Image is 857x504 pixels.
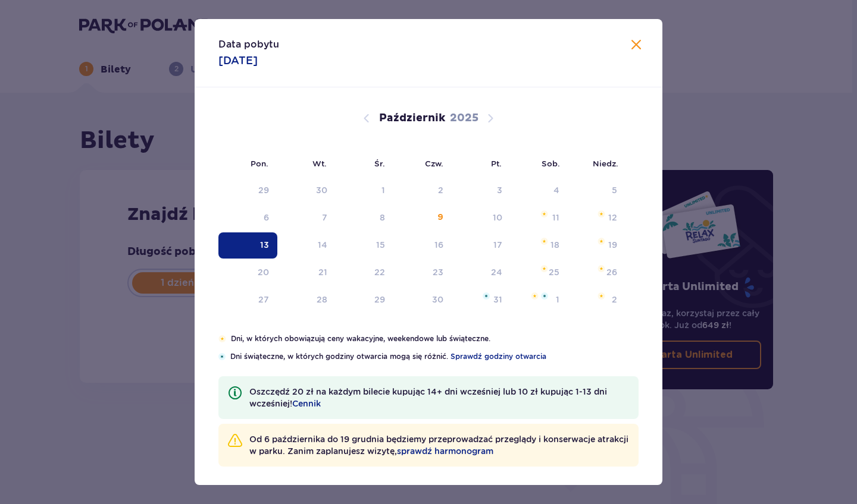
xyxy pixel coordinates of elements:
td: niedziela, 26 października 2025 [568,260,625,286]
img: Pomarańczowa gwiazdka [540,210,548,218]
td: środa, 29 października 2025 [336,287,393,313]
td: sobota, 1 listopada 2025 [511,287,568,313]
p: Od 6 października do 19 grudnia będziemy przeprowadzać przeglądy i konserwacje atrakcji w parku. ... [249,433,629,457]
td: piątek, 24 października 2025 [452,260,511,286]
td: czwartek, 23 października 2025 [393,260,452,286]
div: 8 [380,212,385,223]
img: Pomarańczowa gwiazdka [531,292,539,300]
button: Następny miesiąc [483,111,498,125]
td: czwartek, 16 października 2025 [393,232,452,259]
td: niedziela, 19 października 2025 [568,232,625,259]
td: Data niedostępna. wtorek, 30 września 2025 [277,178,336,204]
td: poniedziałek, 27 października 2025 [218,287,277,313]
div: 7 [322,212,327,223]
div: 31 [493,294,502,305]
td: sobota, 25 października 2025 [511,260,568,286]
div: 28 [317,294,327,305]
div: 26 [606,266,617,278]
td: Data niedostępna. poniedziałek, 29 września 2025 [218,178,277,204]
small: Śr. [374,159,385,168]
img: Pomarańczowa gwiazdka [540,265,548,272]
td: Data zaznaczona. poniedziałek, 13 października 2025 [218,232,277,259]
button: Zamknij [629,38,643,53]
img: Pomarańczowa gwiazdka [598,238,605,245]
div: 24 [491,266,502,278]
div: 20 [258,266,269,278]
p: Oszczędź 20 zł na każdym bilecie kupując 14+ dni wcześniej lub 10 zł kupując 1-13 dni wcześniej! [249,386,629,409]
td: poniedziałek, 20 października 2025 [218,260,277,286]
div: 1 [381,184,385,196]
img: Pomarańczowa gwiazdka [540,238,548,245]
td: wtorek, 14 października 2025 [277,232,336,259]
p: 2025 [450,111,478,125]
p: Data pobytu [218,38,279,51]
img: Pomarańczowa gwiazdka [218,335,226,342]
div: 19 [608,239,617,251]
p: Październik [379,111,445,125]
div: 15 [376,239,385,251]
div: 16 [434,239,443,251]
img: Niebieska gwiazdka [541,292,548,300]
img: Niebieska gwiazdka [483,292,490,300]
div: 9 [437,212,443,223]
td: Data niedostępna. środa, 8 października 2025 [336,205,393,231]
td: środa, 22 października 2025 [336,260,393,286]
td: Data niedostępna. piątek, 3 października 2025 [452,178,511,204]
td: wtorek, 21 października 2025 [277,260,336,286]
td: piątek, 10 października 2025 [452,205,511,231]
img: Niebieska gwiazdka [218,353,226,360]
div: 13 [260,239,269,251]
td: piątek, 17 października 2025 [452,232,511,259]
td: Data niedostępna. czwartek, 2 października 2025 [393,178,452,204]
p: Dni świąteczne, w których godziny otwarcia mogą się różnić. [230,351,639,362]
div: 30 [316,184,327,196]
div: 4 [553,184,559,196]
div: 5 [612,184,617,196]
div: 18 [551,239,559,251]
div: 12 [608,212,617,223]
div: 23 [433,266,443,278]
div: 3 [497,184,502,196]
a: sprawdź harmonogram [397,445,493,457]
a: Sprawdź godziny otwarcia [451,351,546,362]
td: Data niedostępna. wtorek, 7 października 2025 [277,205,336,231]
div: 27 [258,294,269,305]
td: środa, 15 października 2025 [336,232,393,259]
small: Pon. [251,159,268,168]
div: 17 [493,239,502,251]
img: Pomarańczowa gwiazdka [598,292,605,300]
small: Niedz. [593,159,618,168]
p: Dni, w których obowiązują ceny wakacyjne, weekendowe lub świąteczne. [231,333,639,344]
td: wtorek, 28 października 2025 [277,287,336,313]
td: czwartek, 9 października 2025 [393,205,452,231]
td: Data niedostępna. środa, 1 października 2025 [336,178,393,204]
td: niedziela, 12 października 2025 [568,205,625,231]
small: Pt. [491,159,502,168]
td: sobota, 11 października 2025 [511,205,568,231]
div: 11 [552,212,559,223]
td: Data niedostępna. sobota, 4 października 2025 [511,178,568,204]
td: czwartek, 30 października 2025 [393,287,452,313]
div: 10 [493,212,502,223]
div: 2 [612,294,617,305]
div: 6 [264,212,269,223]
a: Cennik [292,398,321,409]
div: 21 [318,266,327,278]
img: Pomarańczowa gwiazdka [598,265,605,272]
small: Sob. [542,159,560,168]
div: 14 [318,239,327,251]
td: Data niedostępna. poniedziałek, 6 października 2025 [218,205,277,231]
div: 30 [432,294,443,305]
td: piątek, 31 października 2025 [452,287,511,313]
td: Data niedostępna. niedziela, 5 października 2025 [568,178,625,204]
small: Czw. [425,159,443,168]
small: Wt. [312,159,327,168]
p: [DATE] [218,53,258,68]
button: Poprzedni miesiąc [359,111,374,125]
div: 29 [374,294,385,305]
div: 2 [438,184,443,196]
td: niedziela, 2 listopada 2025 [568,287,625,313]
